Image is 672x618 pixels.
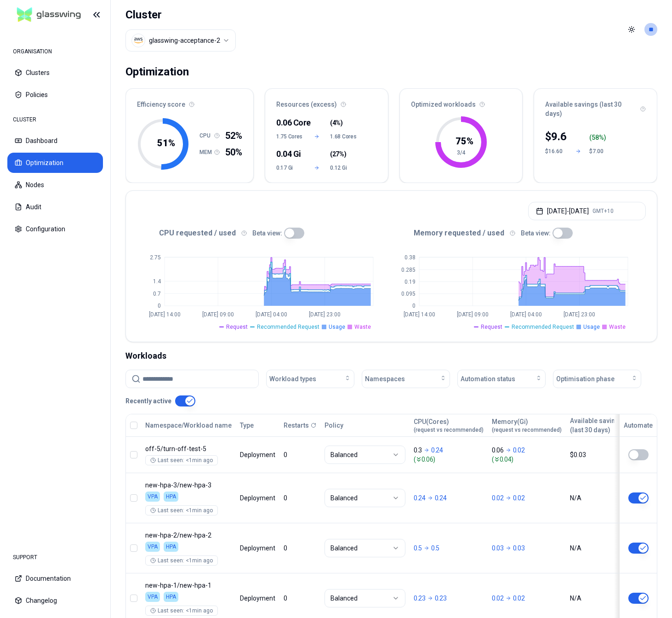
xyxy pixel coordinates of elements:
div: Memory requested / used [392,228,646,239]
button: CPU(Cores)(request vs recommended) [414,416,484,435]
div: $16.60 [545,148,567,155]
div: Policy [325,421,405,430]
tspan: [DATE] 09:00 [202,311,234,318]
tspan: 0 [158,303,161,309]
span: Workload types [269,374,316,383]
span: 0.12 Gi [330,164,357,172]
p: 0.23 [414,594,426,603]
div: $0.03 [570,450,641,459]
span: 50% [225,146,242,159]
button: Memory(Gi)(request vs recommended) [492,416,562,435]
div: HPA enabled. [164,542,178,552]
span: 27% [332,149,344,159]
button: Namespaces [362,370,450,388]
span: 1.68 Cores [330,133,357,140]
div: 0 [284,544,316,553]
div: CPU requested / used [137,228,392,239]
tspan: [DATE] 04:00 [510,311,542,318]
button: Optimization [7,153,103,173]
div: 0 [284,594,316,603]
button: Optimisation phase [553,370,641,388]
p: 0.03 [492,544,504,553]
div: Deployment [240,450,275,459]
tspan: 0 [412,303,416,309]
p: 0.24 [435,493,447,503]
p: 0.24 [414,493,426,503]
span: Usage [329,323,345,331]
div: 0.06 Core [276,116,303,129]
p: 0.23 [435,594,447,603]
p: 0.02 [492,594,504,603]
span: 0.17 Gi [276,164,303,172]
button: Documentation [7,568,103,589]
p: Beta view: [521,229,551,238]
span: ( ) [330,149,346,159]
h1: CPU [199,132,214,139]
h1: Cluster [125,7,236,22]
p: 58 [592,133,599,142]
button: Namespace/Workload name [145,416,232,435]
div: Workloads [125,349,657,362]
p: 9.6 [551,129,567,144]
p: Restarts [284,421,309,430]
div: glasswing-acceptance-2 [149,36,220,45]
img: aws [134,36,143,45]
div: Last seen: <1min ago [150,607,213,614]
span: (request vs recommended) [492,426,562,434]
span: 1.75 Cores [276,133,303,140]
tspan: [DATE] 04:00 [256,311,287,318]
div: Efficiency score [126,89,253,114]
p: 0.02 [513,493,525,503]
button: Type [240,416,254,435]
img: GlassWing [13,4,85,26]
span: Recommended Request [512,323,574,331]
p: 0.5 [431,544,439,553]
p: turn-off-test-5 [145,444,232,453]
div: VPA [145,542,160,552]
div: HPA enabled. [164,492,178,502]
p: 0.06 [492,446,504,455]
div: N/A [570,493,641,503]
div: Deployment [240,594,275,603]
div: HPA enabled. [164,592,178,602]
button: Dashboard [7,131,103,151]
div: 0 [284,493,316,503]
div: Last seen: <1min ago [150,457,213,464]
span: (request vs recommended) [414,426,484,434]
button: Workload types [266,370,354,388]
div: ORGANISATION [7,42,103,61]
button: Changelog [7,590,103,611]
div: N/A [570,544,641,553]
div: Resources (excess) [265,89,388,114]
span: Usage [583,323,600,331]
span: Namespaces [365,374,405,383]
button: [DATE]-[DATE]GMT+10 [528,202,646,220]
tspan: 0.095 [401,291,416,297]
tspan: [DATE] 14:00 [404,311,435,318]
button: Available savings(last 30 days) [570,416,634,435]
div: Automate [624,421,653,430]
p: 0.03 [513,544,525,553]
p: 0.02 [492,493,504,503]
p: Beta view: [252,229,282,238]
p: 0.24 [431,446,443,455]
div: Last seen: <1min ago [150,557,213,564]
span: Request [226,323,248,331]
div: $ [545,129,567,144]
div: VPA [145,492,160,502]
button: Clusters [7,63,103,83]
div: Last seen: <1min ago [150,507,213,514]
span: Recommended Request [257,323,319,331]
div: $7.00 [589,148,611,155]
div: CPU(Cores) [414,417,484,434]
button: Configuration [7,219,103,239]
span: ( ) [330,118,342,127]
div: Available savings (last 30 days) [534,89,657,124]
p: 0.3 [414,446,422,455]
p: Recently active [125,396,171,406]
span: Waste [354,323,371,331]
tspan: 51 % [157,137,175,149]
tspan: [DATE] 23:00 [309,311,341,318]
span: 52% [225,129,242,142]
tspan: 3/4 [457,149,466,156]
